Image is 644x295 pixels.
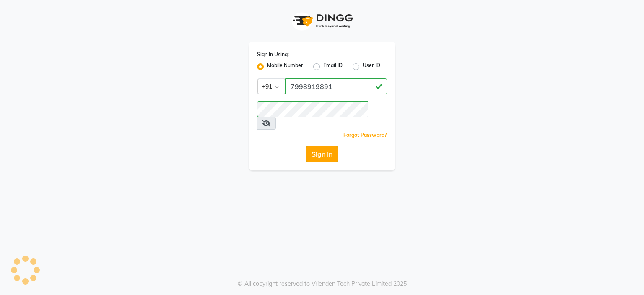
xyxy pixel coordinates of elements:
label: Sign In Using: [257,51,289,58]
label: Mobile Number [267,62,303,72]
label: User ID [363,62,380,72]
button: Sign In [306,146,338,162]
input: Username [257,101,368,117]
a: Forgot Password? [343,132,387,138]
input: Username [285,78,387,94]
label: Email ID [323,62,343,72]
img: logo1.svg [288,8,356,33]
